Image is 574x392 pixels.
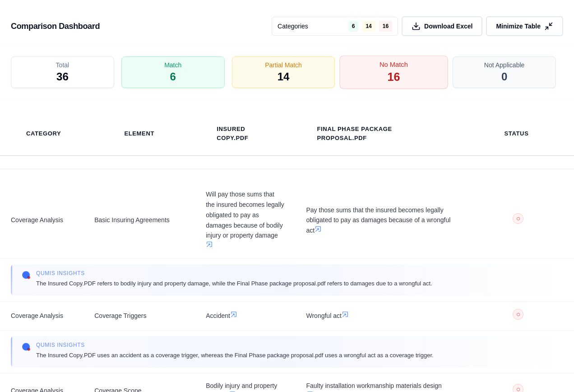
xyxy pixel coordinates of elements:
[94,311,184,321] span: Coverage Triggers
[513,213,523,227] button: ○
[36,279,432,288] span: The Insured Copy.PDF refers to bodily injury and property damage, while the Final Phase package p...
[36,270,432,277] span: Qumis INSIGHTS
[278,70,290,84] span: 14
[36,350,434,360] span: The Insured Copy.PDF uses an accident as a coverage trigger, whereas the Final Phase package prop...
[36,341,434,349] span: Qumis INSIGHTS
[516,215,521,222] span: ○
[388,70,400,85] span: 16
[494,124,540,144] th: Status
[501,70,507,84] span: 0
[94,215,184,225] span: Basic Insuring Agreements
[206,119,284,148] th: Insured Copy.PDF
[513,309,523,323] button: ○
[306,119,452,148] th: Final Phase package proposal.pdf
[516,311,521,318] span: ○
[170,70,176,84] span: 6
[306,311,452,321] span: Wrongful act
[113,124,165,144] th: Element
[206,189,284,251] span: Will pay those sums that the insured becomes legally obligated to pay as damages because of bodil...
[306,205,452,236] span: Pay those sums that the insured becomes legally obligated to pay as damages because of a wrongful...
[206,311,284,321] span: Accident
